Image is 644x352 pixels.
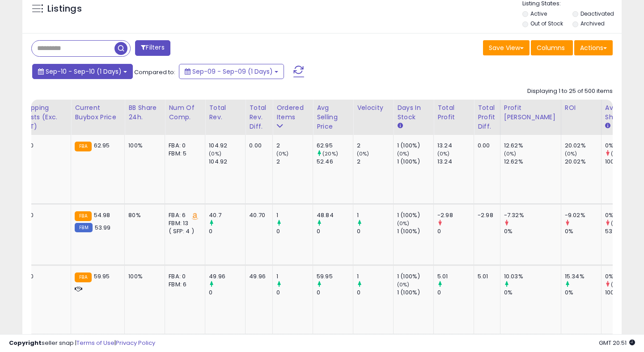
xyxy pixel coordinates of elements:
div: 1 [357,272,393,281]
span: 54.98 [94,211,110,219]
small: FBM [75,223,92,232]
div: Displaying 1 to 25 of 500 items [527,87,613,96]
small: (0%) [397,150,410,157]
div: 100% [605,289,641,297]
div: 0% [504,227,561,235]
label: Archived [580,20,605,27]
button: Sep-09 - Sep-09 (1 Days) [179,64,284,79]
div: 2 [276,158,313,166]
div: 1 [276,272,313,281]
div: 2 [357,142,393,150]
div: 104.92 [209,142,245,150]
button: Filters [135,40,170,56]
small: (0%) [397,220,410,227]
div: 0% [565,289,601,297]
div: 0.00 [21,142,64,150]
div: 1 (100%) [397,142,433,150]
small: Avg BB Share. [605,122,610,130]
button: Columns [531,40,573,55]
div: Current Buybox Price [75,103,121,122]
span: 2025-09-10 20:51 GMT [599,339,635,347]
div: 20.02% [565,158,601,166]
span: 53.99 [95,223,111,232]
div: 0 [317,227,353,235]
div: 13.24 [437,158,474,166]
span: Columns [537,43,565,52]
span: Sep-10 - Sep-10 (1 Days) [46,67,122,76]
div: 0.00 [21,211,64,219]
div: 40.7 [209,211,245,219]
small: (20%) [322,150,338,157]
div: -7.32% [504,211,561,219]
div: 0% [565,227,601,235]
small: (0%) [565,150,577,157]
div: Avg BB Share [605,103,638,122]
div: Velocity [357,103,390,113]
div: 104.92 [209,158,245,166]
div: 0.00 [478,142,493,150]
div: FBA: 6 [169,211,198,219]
small: Days In Stock. [397,122,402,130]
div: 5.01 [437,272,474,281]
div: Days In Stock [397,103,430,122]
div: 80% [128,211,158,219]
div: 0 [357,227,393,235]
div: 0.00 [21,272,64,281]
button: Sep-10 - Sep-10 (1 Days) [32,64,133,79]
div: Ordered Items [276,103,309,122]
div: 10.03% [504,272,561,281]
span: 59.95 [94,272,110,281]
div: 49.96 [249,272,266,281]
div: Avg Selling Price [317,103,349,131]
div: 1 [276,211,313,219]
div: FBA: 0 [169,142,198,150]
div: ( SFP: 4 ) [169,227,198,235]
div: -2.98 [437,211,474,219]
h5: Listings [47,3,82,15]
div: 100% [128,142,158,150]
div: 1 [357,211,393,219]
strong: Copyright [9,339,42,347]
label: Out of Stock [530,20,563,27]
div: 100% [605,158,641,166]
div: -2.98 [478,211,493,219]
div: 62.95 [317,142,353,150]
div: 0 [317,289,353,297]
div: FBM: 6 [169,281,198,289]
small: (-100%) [611,150,631,157]
div: BB Share 24h. [128,103,161,122]
div: 0% [605,272,641,281]
div: 100% [128,272,158,281]
div: 15.34% [565,272,601,281]
div: 53% [605,227,641,235]
div: 2 [357,158,393,166]
div: 40.70 [249,211,266,219]
small: (0%) [357,150,369,157]
div: 12.62% [504,158,561,166]
div: Shipping Costs (Exc. VAT) [21,103,67,131]
div: 52.46 [317,158,353,166]
div: 0% [605,211,641,219]
div: 0 [209,227,245,235]
label: Deactivated [580,10,614,17]
small: FBA [75,142,91,151]
div: 1 (100%) [397,158,433,166]
div: 0 [276,289,313,297]
div: 48.84 [317,211,353,219]
div: 12.62% [504,142,561,150]
div: FBM: 5 [169,150,198,158]
div: -9.02% [565,211,601,219]
div: 0 [209,289,245,297]
div: FBA: 0 [169,272,198,281]
small: (-100%) [611,220,631,227]
div: Total Profit Diff. [478,103,496,131]
a: Privacy Policy [116,339,155,347]
span: 62.95 [94,141,110,150]
div: 0% [504,289,561,297]
small: FBA [75,211,91,221]
div: FBM: 13 [169,219,198,227]
small: (0%) [437,150,450,157]
div: 59.95 [317,272,353,281]
div: Total Profit [437,103,470,122]
div: Total Rev. [209,103,241,122]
